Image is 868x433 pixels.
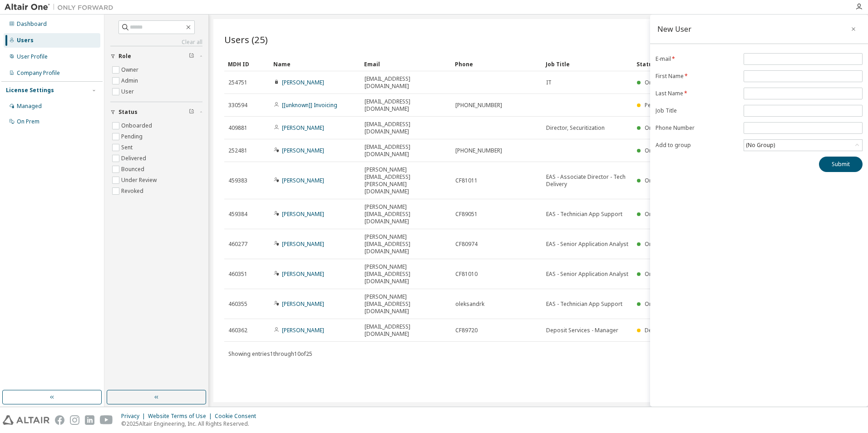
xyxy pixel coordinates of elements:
[365,121,447,135] span: [EMAIL_ADDRESS][DOMAIN_NAME]
[546,300,622,308] span: EAS - Technician App Support
[228,350,312,358] span: Showing entries 1 through 10 of 25
[282,147,324,154] a: [PERSON_NAME]
[645,300,676,308] span: Onboarded
[228,147,247,154] span: 252481
[273,57,357,71] div: Name
[365,143,447,158] span: [EMAIL_ADDRESS][DOMAIN_NAME]
[100,415,113,425] img: youtube.svg
[282,210,324,218] a: [PERSON_NAME]
[455,327,478,334] span: CF89720
[546,79,552,86] span: IT
[744,140,862,151] div: (No Group)
[282,300,324,308] a: [PERSON_NAME]
[656,73,738,80] label: First Name
[645,147,676,154] span: Onboarded
[121,86,136,97] label: User
[110,46,202,66] button: Role
[17,20,47,28] div: Dashboard
[118,108,138,116] span: Status
[546,211,622,218] span: EAS - Technician App Support
[455,211,478,218] span: CF89051
[228,271,247,278] span: 460351
[645,177,676,184] span: Onboarded
[645,210,676,218] span: Onboarded
[148,413,215,420] div: Website Terms of Use
[17,37,34,44] div: Users
[546,327,618,334] span: Deposit Services - Manager
[656,124,738,132] label: Phone Number
[645,326,670,334] span: Delivered
[121,164,146,175] label: Bounced
[455,271,478,278] span: CF81010
[228,79,247,86] span: 254751
[365,263,447,285] span: [PERSON_NAME][EMAIL_ADDRESS][DOMAIN_NAME]
[17,118,39,125] div: On Prem
[215,413,261,420] div: Cookie Consent
[228,241,247,248] span: 460277
[282,177,324,184] a: [PERSON_NAME]
[121,120,154,131] label: Onboarded
[121,142,134,153] label: Sent
[365,203,447,225] span: [PERSON_NAME][EMAIL_ADDRESS][DOMAIN_NAME]
[70,415,79,425] img: instagram.svg
[5,3,118,12] img: Altair One
[282,270,324,278] a: [PERSON_NAME]
[224,33,268,46] span: Users (25)
[282,124,324,132] a: [PERSON_NAME]
[455,177,478,184] span: CF81011
[645,270,676,278] span: Onboarded
[55,415,64,425] img: facebook.svg
[189,53,194,60] span: Clear filter
[365,293,447,315] span: [PERSON_NAME][EMAIL_ADDRESS][DOMAIN_NAME]
[455,102,502,109] span: [PHONE_NUMBER]
[455,147,502,154] span: [PHONE_NUMBER]
[546,241,628,248] span: EAS - Senior Application Analyst
[282,326,324,334] a: [PERSON_NAME]
[656,107,738,114] label: Job Title
[121,75,140,86] label: Admin
[455,300,484,308] span: oleksandrk
[645,240,676,248] span: Onboarded
[656,55,738,63] label: E-mail
[228,300,247,308] span: 460355
[645,101,666,109] span: Pending
[118,53,131,60] span: Role
[228,57,266,71] div: MDH ID
[17,53,48,60] div: User Profile
[365,98,447,113] span: [EMAIL_ADDRESS][DOMAIN_NAME]
[17,103,42,110] div: Managed
[121,131,144,142] label: Pending
[365,166,447,195] span: [PERSON_NAME][EMAIL_ADDRESS][PERSON_NAME][DOMAIN_NAME]
[546,124,605,132] span: Director, Securitization
[819,157,863,172] button: Submit
[121,413,148,420] div: Privacy
[228,327,247,334] span: 460362
[110,39,202,46] a: Clear all
[656,142,738,149] label: Add to group
[365,75,447,90] span: [EMAIL_ADDRESS][DOMAIN_NAME]
[645,124,676,132] span: Onboarded
[121,153,148,164] label: Delivered
[656,90,738,97] label: Last Name
[364,57,448,71] div: Email
[110,102,202,122] button: Status
[636,57,805,71] div: Status
[282,101,337,109] a: [[unknown]] Invoicing
[121,64,140,75] label: Owner
[228,102,247,109] span: 330594
[228,211,247,218] span: 459384
[121,420,261,428] p: © 2025 Altair Engineering, Inc. All Rights Reserved.
[365,323,447,338] span: [EMAIL_ADDRESS][DOMAIN_NAME]
[645,79,676,86] span: Onboarded
[17,69,60,77] div: Company Profile
[228,124,247,132] span: 409881
[282,240,324,248] a: [PERSON_NAME]
[455,241,478,248] span: CF80974
[282,79,324,86] a: [PERSON_NAME]
[121,186,145,197] label: Revoked
[657,25,691,33] div: New User
[546,173,629,188] span: EAS - Associate Director - Tech Delivery
[745,140,776,150] div: (No Group)
[6,87,54,94] div: License Settings
[228,177,247,184] span: 459383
